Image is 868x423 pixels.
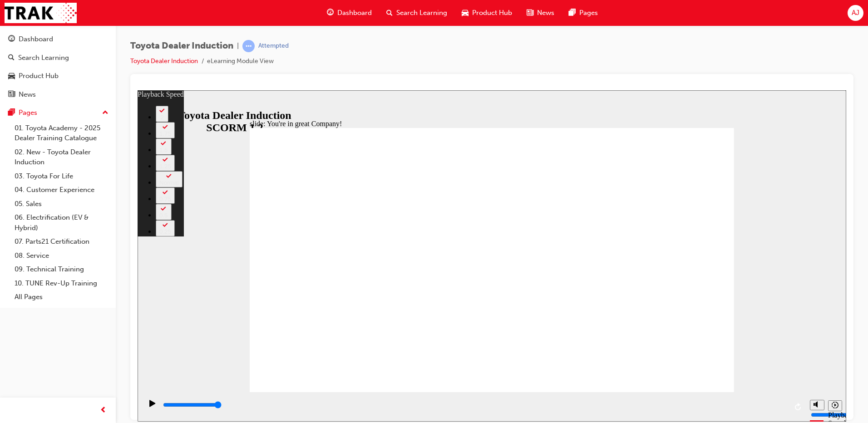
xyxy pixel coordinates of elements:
[19,34,53,44] div: Dashboard
[11,262,112,276] a: 09. Technical Training
[668,302,704,331] div: misc controls
[4,104,112,121] button: Pages
[207,56,274,67] li: eLearning Module View
[569,7,576,19] span: pages-icon
[100,405,107,416] span: prev-icon
[4,31,112,48] a: Dashboard
[4,49,112,66] a: Search Learning
[8,54,15,62] span: search-icon
[19,108,37,118] div: Pages
[396,8,447,18] span: Search Learning
[320,4,379,22] a: guage-iconDashboard
[242,40,255,52] span: learningRecordVerb_ATTEMPT-icon
[102,107,108,119] span: up-icon
[11,183,112,197] a: 04. Customer Experience
[5,302,668,331] div: playback controls
[690,310,705,321] button: Playback speed
[22,24,27,30] div: 2
[5,309,20,325] button: Play (Ctrl+Alt+P)
[11,197,112,211] a: 05. Sales
[5,3,77,23] img: Trak
[848,5,863,21] button: AJ
[386,7,393,19] span: search-icon
[379,4,454,22] a: search-iconSearch Learning
[673,321,732,328] input: volume
[11,169,112,183] a: 03. Toyota For Life
[8,91,15,99] span: news-icon
[690,321,704,337] div: Playback Speed
[8,35,15,44] span: guage-icon
[454,4,519,22] a: car-iconProduct Hub
[19,71,59,81] div: Product Hub
[527,7,533,19] span: news-icon
[327,7,334,19] span: guage-icon
[462,7,469,19] span: car-icon
[19,89,36,100] div: News
[130,57,198,65] a: Toyota Dealer Induction
[11,249,112,263] a: 08. Service
[237,41,239,51] span: |
[537,8,554,18] span: News
[337,8,372,18] span: Dashboard
[130,41,233,51] span: Toyota Dealer Induction
[852,8,859,18] span: AJ
[18,53,69,63] div: Search Learning
[11,290,112,304] a: All Pages
[11,211,112,235] a: 06. Electrification (EV & Hybrid)
[18,15,31,32] button: 2
[672,310,687,320] button: Mute (Ctrl+Alt+M)
[4,86,112,103] a: News
[11,276,112,290] a: 10. TUNE Rev-Up Training
[11,121,112,145] a: 01. Toyota Academy - 2025 Dealer Training Catalogue
[519,4,562,22] a: news-iconNews
[8,72,15,80] span: car-icon
[562,4,605,22] a: pages-iconPages
[8,109,15,117] span: pages-icon
[25,311,84,318] input: slide progress
[654,310,668,324] button: Replay (Ctrl+Alt+R)
[11,145,112,169] a: 02. New - Toyota Dealer Induction
[258,42,289,50] div: Attempted
[11,235,112,249] a: 07. Parts21 Certification
[4,68,112,84] a: Product Hub
[472,8,512,18] span: Product Hub
[4,29,112,104] button: DashboardSearch LearningProduct HubNews
[579,8,598,18] span: Pages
